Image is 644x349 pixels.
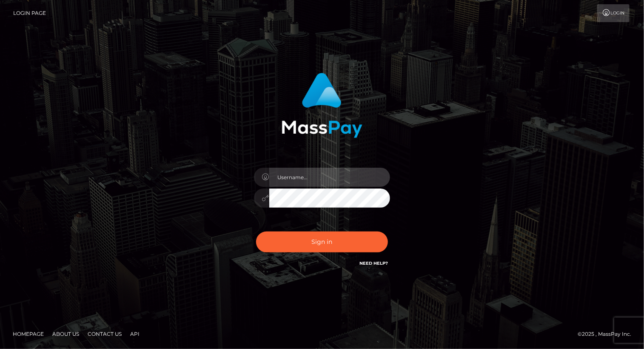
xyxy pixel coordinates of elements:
a: Login [597,4,630,22]
a: Login Page [13,4,46,22]
img: MassPay Login [282,73,362,138]
a: Need Help? [359,260,388,266]
a: Contact Us [84,327,125,340]
a: Homepage [9,327,47,340]
a: About Us [49,327,83,340]
div: © 2025 , MassPay Inc. [578,329,638,339]
input: Username... [269,168,390,187]
button: Sign in [256,232,388,252]
a: API [127,327,143,340]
